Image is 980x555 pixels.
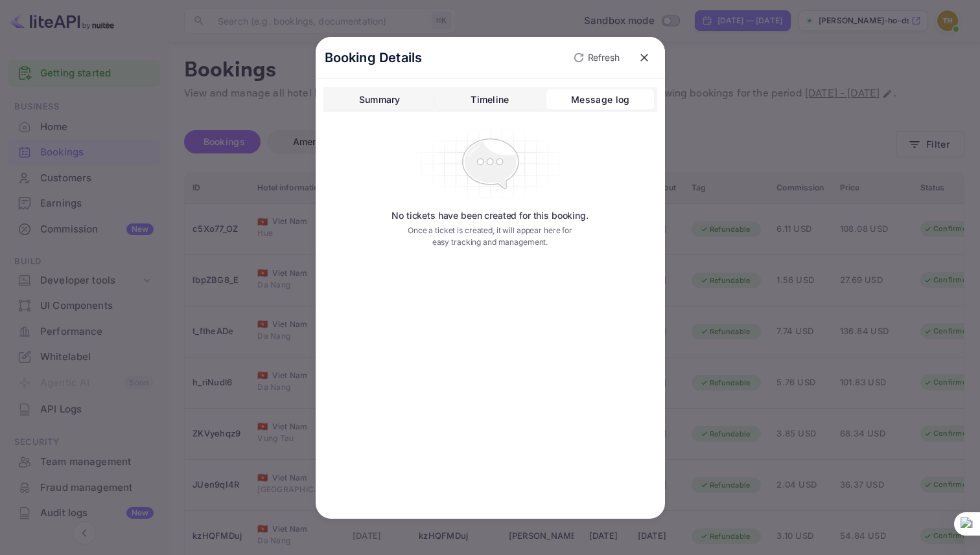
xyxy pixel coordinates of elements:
[633,46,656,69] button: close
[326,89,434,110] button: Summary
[391,209,589,222] p: No tickets have been created for this booking.
[359,92,401,108] div: Summary
[571,92,629,108] div: Message log
[436,89,544,110] button: Timeline
[471,92,509,108] div: Timeline
[546,89,654,110] button: Message log
[566,47,625,68] button: Refresh
[398,225,581,248] p: Once a ticket is created, it will appear here for easy tracking and management.
[325,48,423,67] p: Booking Details
[588,51,620,64] p: Refresh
